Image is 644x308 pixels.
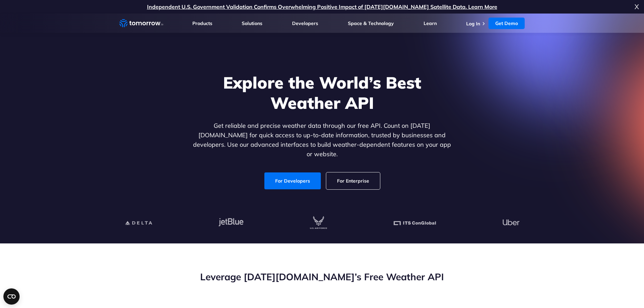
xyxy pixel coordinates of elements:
button: Open CMP widget [3,288,20,305]
a: Log In [466,21,480,27]
h1: Explore the World’s Best Weather API [192,72,453,113]
a: Products [192,20,212,26]
p: Get reliable and precise weather data through our free API. Count on [DATE][DOMAIN_NAME] for quic... [192,121,453,159]
a: Independent U.S. Government Validation Confirms Overwhelming Positive Impact of [DATE][DOMAIN_NAM... [147,3,497,10]
a: Learn [424,20,437,26]
a: Home link [119,18,163,28]
a: For Developers [264,172,321,189]
a: For Enterprise [326,172,380,189]
a: Get Demo [488,18,525,29]
a: Space & Technology [348,20,394,26]
a: Solutions [242,20,262,26]
a: Developers [292,20,318,26]
h2: Leverage [DATE][DOMAIN_NAME]’s Free Weather API [119,270,525,283]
